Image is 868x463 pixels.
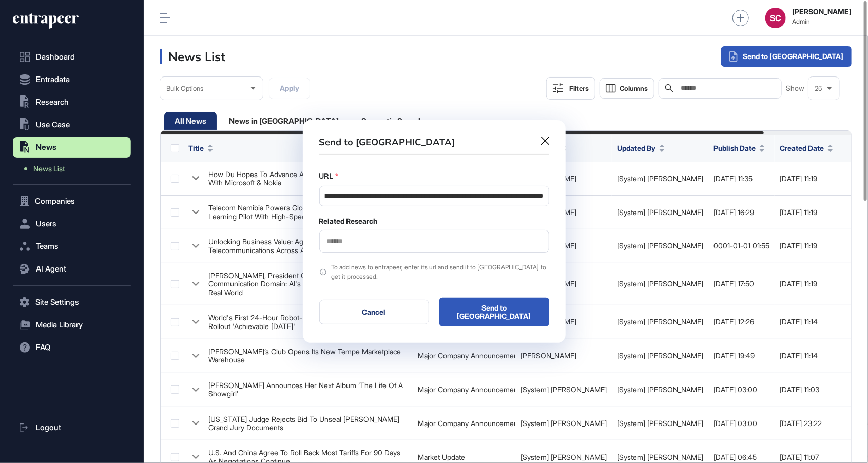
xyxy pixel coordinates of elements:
[439,298,549,326] button: Send to [GEOGRAPHIC_DATA]
[319,300,429,324] button: Cancel
[319,171,334,182] label: URL
[319,137,455,148] h3: Send to [GEOGRAPHIC_DATA]
[331,263,549,281] div: To add news to entrapeer, enter its url and send it to [GEOGRAPHIC_DATA] to get it processed.
[319,217,378,225] label: Related Research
